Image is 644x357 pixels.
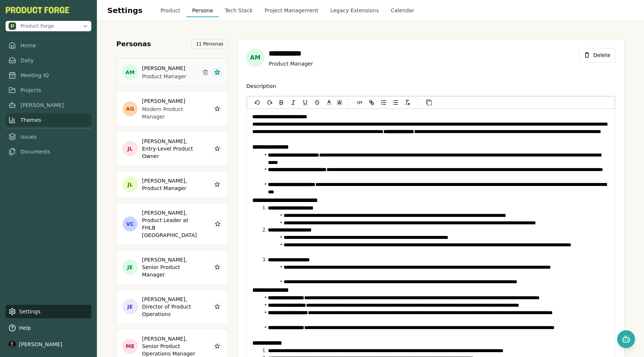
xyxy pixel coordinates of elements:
button: Set as Primary [213,144,222,153]
div: ME [123,339,138,354]
a: Meeting IQ [6,69,91,82]
img: profile [9,341,16,348]
button: Calendar [385,4,420,17]
img: Product Forge [6,7,69,13]
button: Link [366,98,377,107]
button: Set as Primary [213,342,222,351]
label: Description [246,83,276,89]
button: Product [154,4,186,17]
p: Product Manager [142,73,186,80]
button: PF-Logo [6,7,69,13]
button: Tech Stack [219,4,259,17]
button: Bold [276,98,287,107]
img: copy [426,99,432,106]
div: JE [123,299,138,314]
a: Issues [6,130,91,143]
h3: [PERSON_NAME], Product Leader at FHLB [GEOGRAPHIC_DATA] [142,209,197,239]
div: JE [123,260,138,275]
button: Ordered [378,98,389,107]
button: Delete Persona [201,68,210,77]
h3: [PERSON_NAME] [142,97,196,105]
div: AM [123,65,138,80]
a: Projects [6,83,91,97]
a: Daily [6,54,91,67]
a: Home [6,39,91,52]
button: Set as Primary [213,302,222,311]
button: Underline [300,98,310,107]
button: Set as Primary [213,104,222,113]
p: Modern Product Manager [142,105,196,120]
button: redo [264,98,275,107]
button: Delete [579,48,615,62]
button: Clean [402,98,413,107]
h3: [PERSON_NAME], Senior Product Manager [142,256,196,278]
button: Bullet [390,98,401,107]
button: undo [252,98,263,107]
button: Italic [288,98,299,107]
a: [PERSON_NAME] [6,98,91,112]
a: Settings [6,305,91,318]
button: Help [6,321,91,335]
div: AG [123,101,138,116]
a: Documents [6,145,91,158]
h3: [PERSON_NAME], Director of Product Operations [142,296,196,318]
button: Legacy Extensions [324,4,385,17]
button: Project Management [259,4,325,17]
button: Code block [354,98,365,107]
button: Primary Persona [213,68,222,77]
div: JL [123,177,138,192]
button: Set as Primary [213,219,222,228]
button: [PERSON_NAME] [6,338,91,351]
button: Set as Primary [213,180,222,189]
h3: [PERSON_NAME], Entry-Level Product Owner [142,138,196,160]
span: Color [324,98,334,107]
span: Product Forge [20,23,54,29]
div: VC [123,217,138,231]
h3: [PERSON_NAME], Product Manager [142,177,196,192]
h1: Settings [107,5,142,16]
img: Product Forge [9,22,16,30]
button: Copy to clipboard [424,98,434,107]
h3: [PERSON_NAME] [142,64,186,72]
button: Persona [186,4,219,17]
h2: Personas [116,39,151,49]
button: Open organization switcher [6,21,91,31]
div: JL [123,141,138,156]
button: Strike [312,98,322,107]
button: Set as Primary [213,263,222,272]
p: Product Manager [269,60,579,67]
div: AM [246,49,264,67]
button: Open chat [617,330,635,348]
a: Themes [6,113,91,127]
span: 11 Personas [191,39,228,49]
span: Background [334,98,345,107]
